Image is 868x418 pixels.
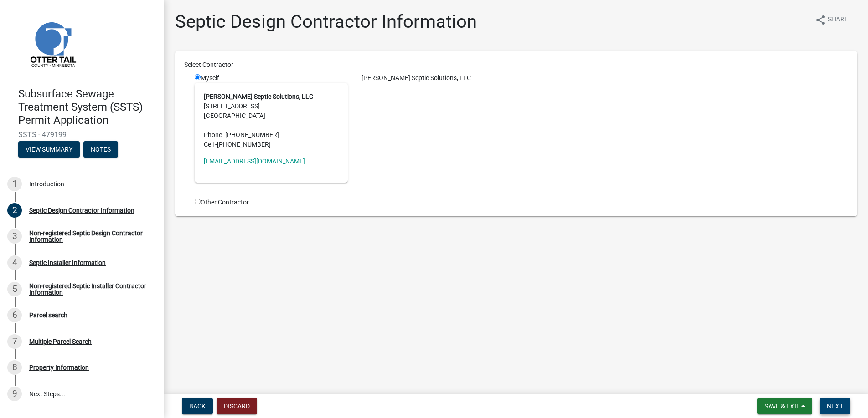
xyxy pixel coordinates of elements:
[355,73,855,83] div: [PERSON_NAME] Septic Solutions, LLC
[29,364,89,371] div: Property Information
[7,360,22,375] div: 8
[815,15,826,25] i: share
[808,11,855,29] button: shareShare
[29,260,106,266] div: Septic Installer Information
[7,203,22,218] div: 2
[7,255,22,270] div: 4
[29,312,67,318] div: Parcel search
[204,131,225,138] abbr: Phone -
[7,308,22,322] div: 6
[83,147,118,154] wm-modal-confirm: Notes
[204,93,313,100] strong: [PERSON_NAME] Septic Solutions, LLC
[757,398,812,414] button: Save & Exit
[204,92,339,149] address: [STREET_ADDRESS] [GEOGRAPHIC_DATA]
[765,403,800,410] span: Save & Exit
[225,131,279,138] span: [PHONE_NUMBER]
[18,87,157,127] h4: Subsurface Sewage Treatment System (SSTS) Permit Application
[29,207,134,214] div: Septic Design Contractor Information
[18,10,87,78] img: Otter Tail County, Minnesota
[18,147,80,154] wm-modal-confirm: Summary
[177,60,855,70] div: Select Contractor
[189,403,206,410] span: Back
[188,198,355,207] div: Other Contractor
[83,141,118,158] button: Notes
[195,73,348,183] div: Myself
[827,403,843,410] span: Next
[828,15,848,25] span: Share
[29,283,150,296] div: Non-registered Septic Installer Contractor Information
[7,387,22,401] div: 9
[18,130,146,139] span: SSTS - 479199
[29,338,92,345] div: Multiple Parcel Search
[204,141,217,148] abbr: Cell -
[29,230,150,243] div: Non-registered Septic Design Contractor Information
[7,282,22,296] div: 5
[217,141,271,148] span: [PHONE_NUMBER]
[7,334,22,349] div: 7
[217,398,257,414] button: Discard
[820,398,850,414] button: Next
[7,177,22,191] div: 1
[204,158,305,165] a: [EMAIL_ADDRESS][DOMAIN_NAME]
[175,11,477,33] h1: Septic Design Contractor Information
[29,181,64,187] div: Introduction
[182,398,213,414] button: Back
[18,141,80,158] button: View Summary
[7,229,22,244] div: 3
